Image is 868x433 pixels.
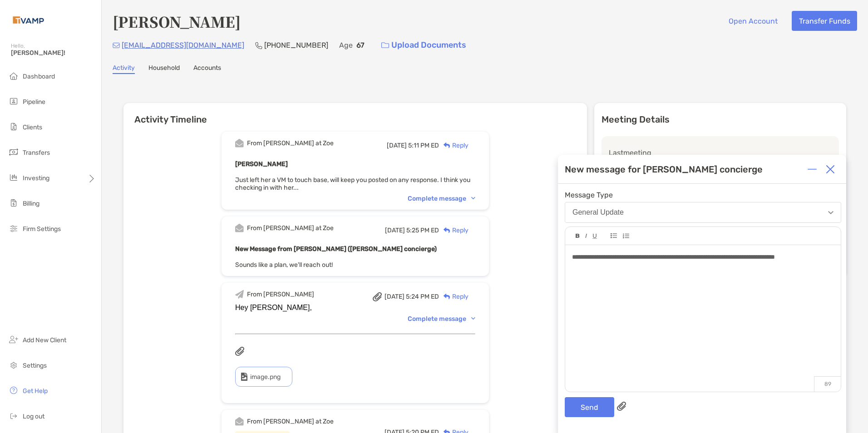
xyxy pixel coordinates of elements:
img: Event icon [235,417,244,426]
img: type [241,373,247,381]
p: [EMAIL_ADDRESS][DOMAIN_NAME] [122,39,244,51]
span: 5:11 PM ED [408,142,439,149]
span: Dashboard [23,73,55,80]
span: [DATE] [385,293,404,300]
span: [DATE] [385,226,405,234]
span: Pipeline [23,98,45,106]
span: Settings [23,362,47,369]
p: Last meeting [609,147,832,158]
img: Close [826,165,835,174]
h4: [PERSON_NAME] [113,11,241,32]
button: General Update [565,202,841,223]
img: firm-settings icon [8,223,19,234]
span: 5:24 PM ED [406,293,439,300]
div: Hey [PERSON_NAME], [235,304,475,312]
a: Household [148,64,180,74]
img: Expand or collapse [808,165,817,174]
span: Add New Client [23,336,66,344]
div: Reply [439,226,469,235]
h6: Activity Timeline [123,103,587,125]
button: Open Account [721,11,784,31]
b: New Message from [PERSON_NAME] ([PERSON_NAME] concierge) [235,245,437,253]
img: Editor control icon [611,233,617,238]
button: Send [565,397,614,417]
span: Message Type [565,191,841,199]
img: button icon [381,42,389,49]
span: image.png [250,373,281,381]
img: Editor control icon [576,234,580,238]
div: Reply [439,292,469,301]
span: Just left her a VM to touch base, will keep you posted on any response. I think you checking in w... [235,176,470,192]
a: Accounts [193,64,221,74]
img: attachment [373,292,382,301]
span: Billing [23,200,39,207]
img: Reply icon [444,294,450,300]
p: Meeting Details [602,114,839,125]
img: Reply icon [444,227,450,233]
button: Transfer Funds [792,11,857,31]
img: Event icon [235,290,244,299]
img: add_new_client icon [8,334,19,345]
p: 67 [356,39,365,51]
img: Event icon [235,224,244,232]
p: 89 [814,376,841,392]
span: Transfers [23,149,50,157]
img: logout icon [8,410,19,421]
p: Age [339,39,353,51]
img: Editor control icon [585,234,587,238]
span: 5:25 PM ED [406,226,439,234]
img: paperclip attachments [617,402,626,411]
a: Upload Documents [375,35,472,55]
a: Activity [113,64,135,74]
span: [DATE] [387,142,407,149]
div: General Update [572,208,624,216]
img: Open dropdown arrow [828,211,833,214]
span: Investing [23,174,49,182]
div: Complete message [408,195,475,202]
img: settings icon [8,359,19,370]
img: attachments [235,347,244,356]
img: investing icon [8,172,19,183]
div: From [PERSON_NAME] [247,290,314,298]
b: [PERSON_NAME] [235,160,288,168]
div: From [PERSON_NAME] at Zoe [247,418,334,425]
span: Log out [23,413,44,420]
img: pipeline icon [8,96,19,107]
div: New message for [PERSON_NAME] concierge [565,164,763,175]
span: Get Help [23,387,48,395]
img: Phone Icon [255,42,262,49]
img: dashboard icon [8,70,19,81]
div: From [PERSON_NAME] at Zoe [247,224,334,232]
img: Email Icon [113,43,120,48]
span: Clients [23,123,42,131]
img: Event icon [235,139,244,148]
img: transfers icon [8,147,19,157]
img: Chevron icon [471,197,475,200]
img: Editor control icon [622,233,629,239]
img: clients icon [8,121,19,132]
img: Zoe Logo [11,4,46,36]
div: From [PERSON_NAME] at Zoe [247,139,334,147]
img: Chevron icon [471,317,475,320]
div: Complete message [408,315,475,323]
span: Firm Settings [23,225,61,233]
img: billing icon [8,197,19,208]
img: Editor control icon [592,234,597,239]
p: [PHONE_NUMBER] [264,39,328,51]
img: Reply icon [444,143,450,148]
span: Sounds like a plan, we'll reach out! [235,261,333,269]
img: get-help icon [8,385,19,396]
span: [PERSON_NAME]! [11,49,96,57]
div: Reply [439,141,469,150]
